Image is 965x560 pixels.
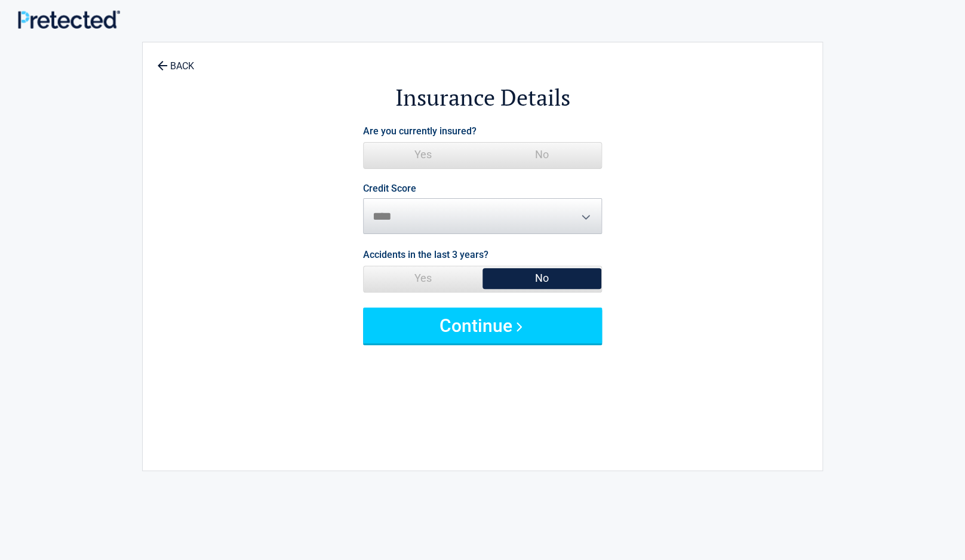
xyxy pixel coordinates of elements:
[363,247,488,263] label: Accidents in the last 3 years?
[208,82,757,113] h2: Insurance Details
[18,10,120,29] img: Main Logo
[364,266,482,290] span: Yes
[363,184,416,193] label: Credit Score
[155,50,196,71] a: BACK
[482,143,601,167] span: No
[363,123,477,139] label: Are you currently insured?
[364,143,482,167] span: Yes
[482,266,601,290] span: No
[363,307,602,343] button: Continue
